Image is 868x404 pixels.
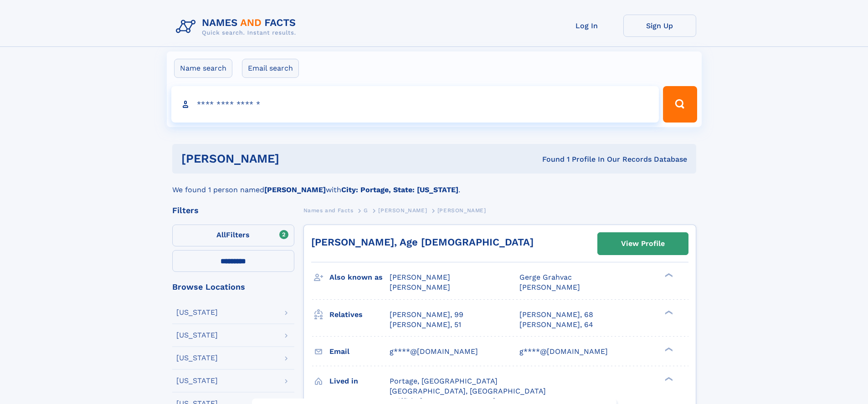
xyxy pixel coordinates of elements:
[176,377,218,384] div: [US_STATE]
[378,207,427,214] span: [PERSON_NAME]
[329,307,390,322] h3: Relatives
[390,377,498,385] span: Portage, [GEOGRAPHIC_DATA]
[216,230,226,239] span: All
[172,283,294,291] div: Browse Locations
[172,15,303,39] img: Logo Names and Facts
[171,86,659,123] input: search input
[242,59,299,78] label: Email search
[411,154,687,164] div: Found 1 Profile In Our Records Database
[172,206,294,215] div: Filters
[172,225,294,246] label: Filters
[519,310,593,320] a: [PERSON_NAME], 68
[329,270,390,285] h3: Also known as
[663,376,673,382] div: ❯
[174,59,232,78] label: Name search
[519,273,572,281] span: Gerge Grahvac
[390,283,450,291] span: [PERSON_NAME]
[390,310,463,320] a: [PERSON_NAME], 99
[390,387,546,395] span: [GEOGRAPHIC_DATA], [GEOGRAPHIC_DATA]
[437,207,486,214] span: [PERSON_NAME]
[519,320,593,330] a: [PERSON_NAME], 64
[550,15,623,37] a: Log In
[176,354,218,362] div: [US_STATE]
[598,233,688,255] a: View Profile
[176,309,218,316] div: [US_STATE]
[181,153,411,164] h1: [PERSON_NAME]
[519,283,580,291] span: [PERSON_NAME]
[390,273,450,281] span: [PERSON_NAME]
[663,309,673,315] div: ❯
[364,205,368,216] a: G
[341,185,458,194] b: City: Portage, State: [US_STATE]
[329,344,390,359] h3: Email
[172,174,696,195] div: We found 1 person named with .
[621,233,665,254] div: View Profile
[390,320,461,330] a: [PERSON_NAME], 51
[663,272,673,278] div: ❯
[329,373,390,389] h3: Lived in
[364,207,368,214] span: G
[303,205,354,216] a: Names and Facts
[264,185,326,194] b: [PERSON_NAME]
[311,236,534,248] a: [PERSON_NAME], Age [DEMOGRAPHIC_DATA]
[176,332,218,339] div: [US_STATE]
[623,15,696,37] a: Sign Up
[378,205,427,216] a: [PERSON_NAME]
[663,346,673,352] div: ❯
[663,86,697,123] button: Search Button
